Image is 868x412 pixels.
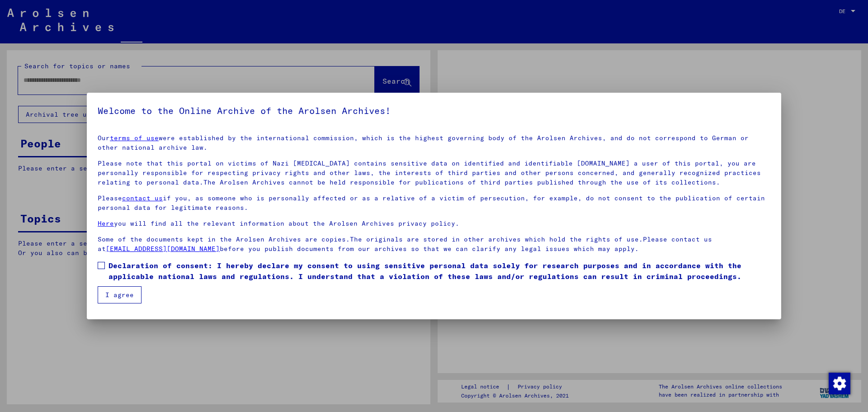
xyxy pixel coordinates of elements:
[98,286,142,303] button: I agree
[98,219,770,228] p: you will find all the relevant information about the Arolsen Archives privacy policy.
[98,194,770,213] p: Please if you, as someone who is personally affected or as a relative of a victim of persecution,...
[98,235,770,254] p: Some of the documents kept in the Arolsen Archives are copies.The originals are stored in other a...
[98,219,114,227] a: Here
[98,159,770,187] p: Please note that this portal on victims of Nazi [MEDICAL_DATA] contains sensitive data on identif...
[122,194,163,202] a: contact us
[98,104,770,118] h5: Welcome to the Online Archive of the Arolsen Archives!
[106,245,220,253] a: [EMAIL_ADDRESS][DOMAIN_NAME]
[110,134,159,142] a: terms of use
[829,373,850,394] img: Zustimmung ändern
[98,133,770,152] p: Our were established by the international commission, which is the highest governing body of the ...
[108,260,770,282] span: Declaration of consent: I hereby declare my consent to using sensitive personal data solely for r...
